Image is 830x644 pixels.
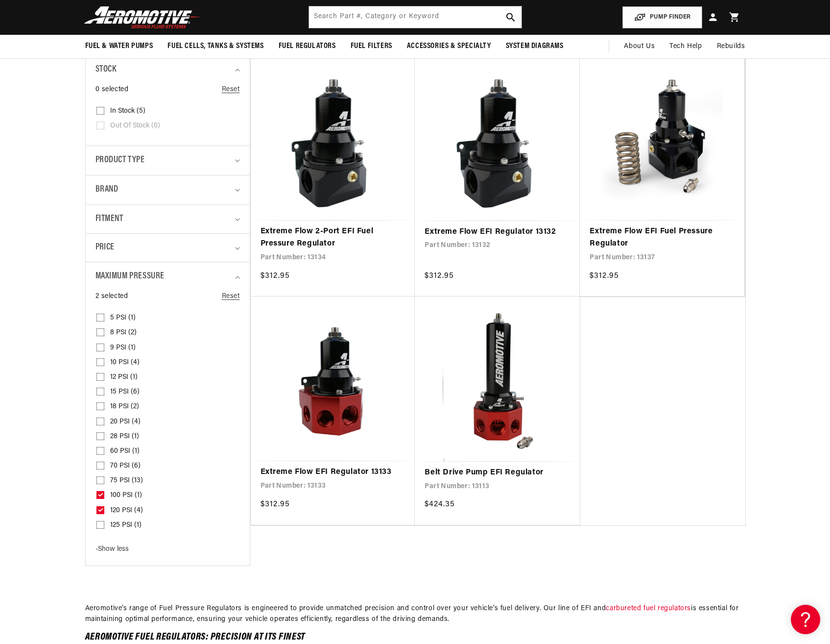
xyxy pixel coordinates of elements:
span: Brand [95,183,119,197]
span: 100 PSI (1) [110,491,142,500]
p: Aeromotive’s range of Fuel Pressure Regulators is engineered to provide unmatched precision and c... [85,603,745,625]
span: 0 selected [95,84,129,95]
a: Extreme Flow 2-Port EFI Fuel Pressure Regulator [261,225,405,250]
span: In stock (5) [110,107,145,116]
summary: Rebuilds [710,35,753,58]
summary: Fuel Cells, Tanks & Systems [160,35,271,58]
span: 5 PSI (1) [110,314,136,322]
a: Extreme Flow EFI Fuel Pressure Regulator [590,225,735,250]
span: Fitment [95,212,123,226]
span: 60 PSI (1) [110,447,140,456]
span: 9 PSI (1) [110,344,136,352]
summary: Price [95,234,240,262]
span: Stock [95,63,117,77]
a: Extreme Flow EFI Regulator 13133 [261,466,405,479]
button: PUMP FINDER [622,6,702,28]
summary: Product type (0 selected) [95,146,240,175]
input: Search by Part Number, Category or Keyword [309,6,522,28]
span: Fuel & Water Pumps [85,41,153,51]
summary: Maximum Pressure (2 selected) [95,262,240,291]
span: Tech Help [669,41,702,52]
summary: Accessories & Specialty [400,35,498,58]
summary: Fuel Filters [343,35,400,58]
span: 28 PSI (1) [110,432,139,441]
span: System Diagrams [506,41,564,51]
span: Accessories & Specialty [407,41,491,51]
span: Show less [95,545,129,553]
span: 8 PSI (2) [110,328,137,337]
span: - [95,545,98,553]
span: 10 PSI (4) [110,358,140,367]
summary: Tech Help [662,35,709,58]
a: carbureted fuel regulators [606,605,691,612]
span: Fuel Cells, Tanks & Systems [167,41,263,51]
span: Rebuilds [717,41,745,52]
span: Maximum Pressure [95,270,165,284]
span: 2 selected [95,291,128,302]
span: 125 PSI (1) [110,521,142,530]
a: Extreme Flow EFI Regulator 13132 [425,226,570,239]
span: About Us [624,43,655,50]
span: 75 PSI (13) [110,476,143,485]
span: Price [95,241,115,254]
summary: Fuel & Water Pumps [78,35,161,58]
span: Out of stock (0) [110,122,160,130]
img: Aeromotive [81,6,204,29]
summary: Fitment (0 selected) [95,205,240,234]
summary: Fuel Regulators [271,35,343,58]
a: Reset [222,291,240,302]
span: 12 PSI (1) [110,373,138,382]
a: Belt Drive Pump EFI Regulator [425,467,570,479]
button: Show less [95,545,132,558]
button: search button [500,6,522,28]
span: 20 PSI (4) [110,418,141,426]
summary: System Diagrams [498,35,571,58]
span: 70 PSI (6) [110,462,141,471]
span: Fuel Regulators [279,41,336,51]
h2: Aeromotive Fuel Regulators: Precision at Its Finest [85,633,745,642]
span: 120 PSI (4) [110,506,143,515]
summary: Brand (0 selected) [95,175,240,204]
span: Product type [95,153,145,168]
span: Fuel Filters [351,41,392,51]
span: 15 PSI (6) [110,388,140,396]
a: About Us [617,35,662,58]
a: Reset [222,84,240,95]
summary: Stock (0 selected) [95,55,240,84]
span: 18 PSI (2) [110,402,139,411]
